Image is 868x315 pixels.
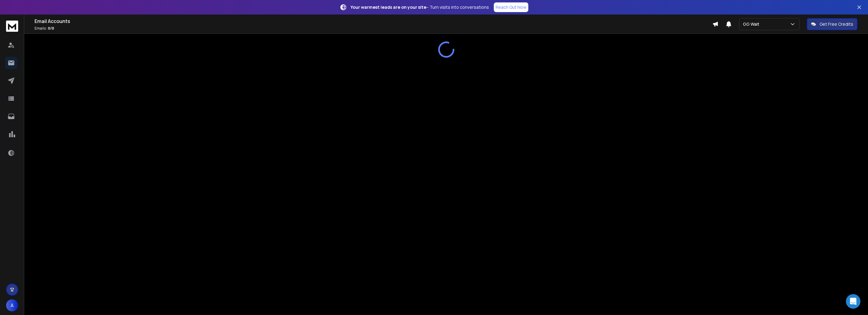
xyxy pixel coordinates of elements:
button: A [6,299,18,311]
p: Get Free Credits [820,21,853,27]
strong: Your warmest leads are on your site [351,4,426,10]
p: Emails : [35,26,712,31]
span: 0 / 0 [48,26,54,31]
div: Open Intercom Messenger [846,294,860,309]
button: Get Free Credits [807,18,857,30]
img: logo [6,21,18,32]
p: GG Wait [743,21,762,27]
h1: Email Accounts [35,18,712,25]
a: Reach Out Now [494,2,528,12]
p: – Turn visits into conversations [351,4,489,10]
p: Reach Out Now [496,4,526,10]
